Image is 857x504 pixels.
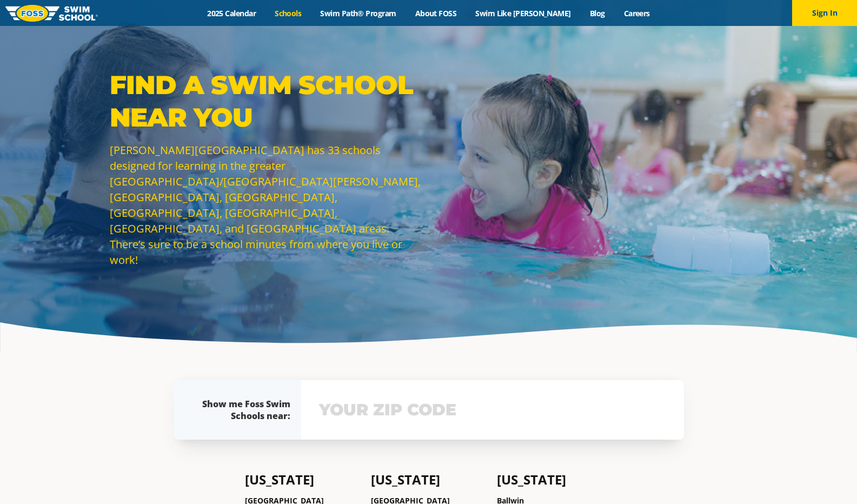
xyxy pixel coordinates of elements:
[195,398,290,422] div: Show me Foss Swim Schools near:
[110,142,423,268] p: [PERSON_NAME][GEOGRAPHIC_DATA] has 33 schools designed for learning in the greater [GEOGRAPHIC_DA...
[371,472,486,487] h4: [US_STATE]
[198,8,265,18] a: 2025 Calendar
[614,8,659,18] a: Careers
[311,8,406,18] a: Swim Path® Program
[5,5,98,22] img: FOSS Swim School Logo
[245,472,360,487] h4: [US_STATE]
[580,8,614,18] a: Blog
[406,8,466,18] a: About FOSS
[466,8,581,18] a: Swim Like [PERSON_NAME]
[316,394,669,426] input: YOUR ZIP CODE
[265,8,311,18] a: Schools
[110,69,423,134] p: Find a Swim School Near You
[497,472,612,487] h4: [US_STATE]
